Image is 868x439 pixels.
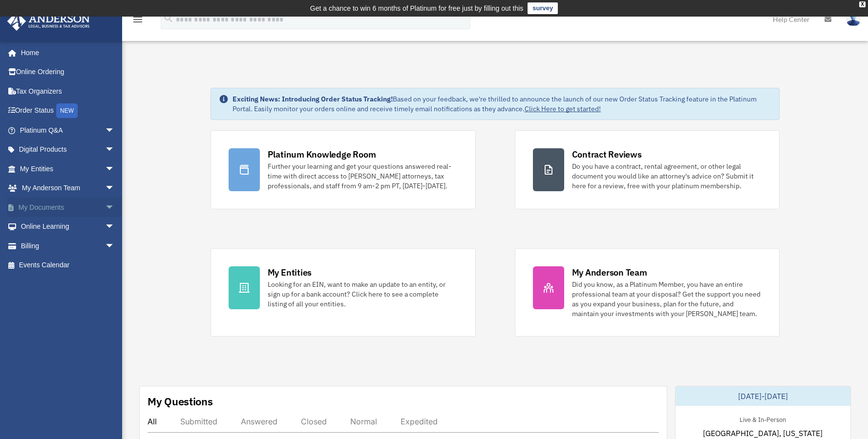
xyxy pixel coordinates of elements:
[7,62,129,82] a: Online Ordering
[180,417,217,426] div: Submitted
[233,95,393,103] strong: Exciting News: Introducing Order Status Tracking!
[7,159,129,179] a: My Entitiesarrow_drop_down
[105,217,125,237] span: arrow_drop_down
[132,14,144,25] i: menu
[7,120,129,140] a: Platinum Q&Aarrow_drop_down
[7,101,129,121] a: Order StatusNEW
[310,2,524,14] div: Get a chance to win 6 months of Platinum for free just by filling out this
[846,12,861,26] img: User Pic
[105,198,125,218] span: arrow_drop_down
[268,161,458,191] div: Further your learning and get your questions answered real-time with direct access to [PERSON_NAM...
[859,1,866,7] div: close
[350,417,377,426] div: Normal
[105,179,125,199] span: arrow_drop_down
[148,417,157,426] div: All
[268,279,458,309] div: Looking for an EIN, want to make an update to an entity, or sign up for a bank account? Click her...
[105,236,125,256] span: arrow_drop_down
[7,236,129,256] a: Billingarrow_drop_down
[515,248,780,337] a: My Anderson Team Did you know, as a Platinum Member, you have an entire professional team at your...
[268,148,376,160] div: Platinum Knowledge Room
[7,140,129,160] a: Digital Productsarrow_drop_down
[105,120,125,140] span: arrow_drop_down
[7,43,125,62] a: Home
[163,13,174,24] i: search
[4,12,93,31] img: Anderson Advisors Platinum Portal
[241,417,277,426] div: Answered
[132,17,144,25] a: menu
[56,103,78,118] div: NEW
[7,198,129,217] a: My Documentsarrow_drop_down
[7,179,129,198] a: My Anderson Teamarrow_drop_down
[233,94,772,114] div: Based on your feedback, we're thrilled to announce the launch of our new Order Status Tracking fe...
[211,248,476,337] a: My Entities Looking for an EIN, want to make an update to an entity, or sign up for a bank accoun...
[7,256,129,275] a: Events Calendar
[211,130,476,209] a: Platinum Knowledge Room Further your learning and get your questions answered real-time with dire...
[676,386,850,406] div: [DATE]-[DATE]
[7,217,129,237] a: Online Learningarrow_drop_down
[525,104,601,113] a: Click Here to get started!
[732,414,794,424] div: Live & In-Person
[268,266,312,279] div: My Entities
[572,148,642,160] div: Contract Reviews
[572,279,762,319] div: Did you know, as a Platinum Member, you have an entire professional team at your disposal? Get th...
[148,394,213,409] div: My Questions
[105,159,125,179] span: arrow_drop_down
[7,81,129,101] a: Tax Organizers
[301,417,327,426] div: Closed
[703,427,823,439] span: [GEOGRAPHIC_DATA], [US_STATE]
[528,2,558,14] a: survey
[572,266,647,279] div: My Anderson Team
[515,130,780,209] a: Contract Reviews Do you have a contract, rental agreement, or other legal document you would like...
[105,140,125,160] span: arrow_drop_down
[401,417,438,426] div: Expedited
[572,161,762,191] div: Do you have a contract, rental agreement, or other legal document you would like an attorney's ad...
